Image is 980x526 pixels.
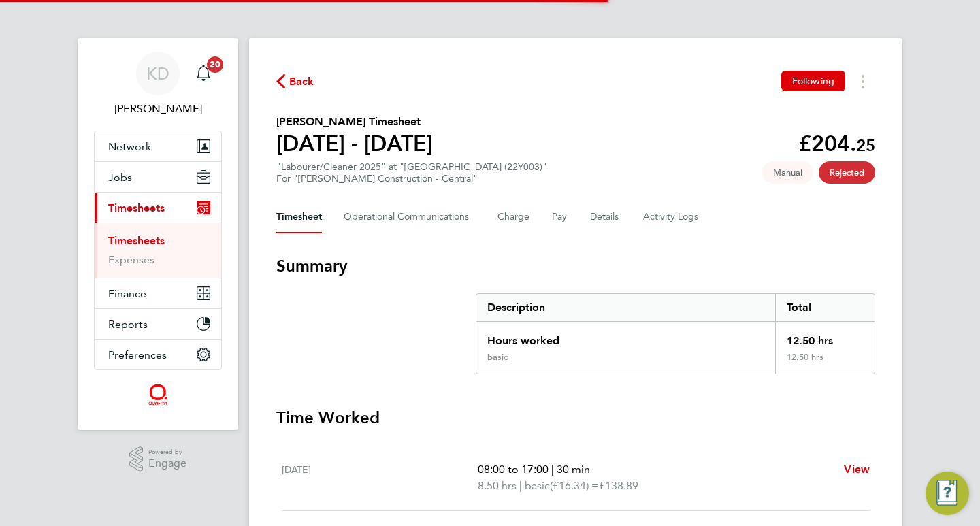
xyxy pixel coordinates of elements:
div: For "[PERSON_NAME] Construction - Central" [276,173,547,184]
span: Powered by [148,446,186,458]
div: 12.50 hrs [775,352,875,374]
span: Finance [108,287,146,300]
div: Description [476,294,775,321]
button: Preferences [95,340,221,369]
div: Summary [476,293,875,374]
span: Following [792,75,834,87]
button: Details [590,201,621,233]
span: basic [525,478,550,494]
h1: [DATE] - [DATE] [276,130,433,157]
span: 8.50 hrs [478,479,517,492]
button: Engage Resource Center [926,472,969,515]
span: Jobs [108,171,132,184]
h3: Summary [276,255,875,277]
button: Following [781,71,845,91]
button: Pay [552,201,568,233]
img: quantacontracts-logo-retina.png [148,384,167,406]
span: Back [289,73,314,90]
a: 20 [190,52,217,95]
span: (£16.34) = [550,479,599,492]
div: "Labourer/Cleaner 2025" at "[GEOGRAPHIC_DATA] (22Y003)" [276,161,547,184]
a: Timesheets [108,234,165,247]
span: Network [108,140,151,153]
button: Timesheet [276,201,322,233]
span: KD [146,65,169,82]
span: Reports [108,318,148,331]
a: Go to home page [94,384,222,406]
nav: Main navigation [78,38,238,430]
span: This timesheet has been rejected. [819,161,875,184]
button: Timesheets [95,193,221,223]
span: View [844,463,870,476]
div: Hours worked [476,322,775,352]
span: Karen Donald [94,101,222,117]
button: Activity Logs [643,201,700,233]
span: 08:00 to 17:00 [478,463,549,476]
button: Reports [95,309,221,339]
app-decimal: £204. [798,131,875,157]
a: KD[PERSON_NAME] [94,52,222,117]
div: basic [487,352,508,363]
div: Timesheets [95,223,221,278]
button: Charge [497,201,530,233]
span: 20 [207,56,223,73]
span: | [551,463,554,476]
a: Powered byEngage [129,446,187,472]
div: [DATE] [282,461,478,494]
a: View [844,461,870,478]
a: Expenses [108,253,154,266]
span: Preferences [108,348,167,361]
span: 25 [856,135,875,155]
h2: [PERSON_NAME] Timesheet [276,114,433,130]
button: Finance [95,278,221,308]
button: Network [95,131,221,161]
span: Engage [148,458,186,470]
div: Total [775,294,875,321]
button: Back [276,73,314,90]
button: Operational Communications [344,201,476,233]
button: Jobs [95,162,221,192]
span: 30 min [557,463,590,476]
h3: Time Worked [276,407,875,429]
span: £138.89 [599,479,638,492]
span: Timesheets [108,201,165,214]
div: 12.50 hrs [775,322,875,352]
span: This timesheet was manually created. [762,161,813,184]
button: Timesheets Menu [851,71,875,92]
span: | [519,479,522,492]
